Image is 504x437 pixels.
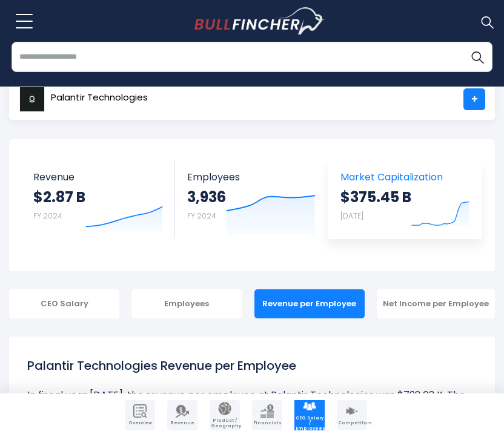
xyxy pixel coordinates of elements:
a: Palantir Technologies [19,88,148,110]
strong: 3,936 [187,188,226,206]
a: Revenue $2.87 B FY 2024 [21,160,175,238]
span: Market Capitalization [340,171,469,183]
div: CEO Salary [9,289,119,318]
span: Competitors [338,421,366,425]
span: Revenue [33,171,163,183]
a: Company Employees [294,400,325,430]
div: Revenue per Employee [254,289,365,318]
button: Search [462,42,492,72]
a: + [463,88,485,110]
span: Revenue [168,421,196,425]
a: Company Product/Geography [210,400,240,430]
strong: $375.45 B [340,188,411,206]
small: FY 2024 [33,211,62,221]
img: bullfincher logo [194,7,325,35]
a: Company Competitors [337,400,367,430]
span: Product / Geography [211,418,239,429]
a: Go to homepage [194,7,325,35]
a: Company Overview [125,400,155,430]
span: CEO Salary / Employees [296,416,323,431]
div: Net Income per Employee [377,289,495,318]
h1: Palantir Technologies Revenue per Employee [27,356,477,375]
small: FY 2024 [187,211,216,221]
small: [DATE] [340,211,363,221]
span: Financials [253,421,281,425]
strong: $2.87 B [33,188,85,206]
div: Employees [131,289,242,318]
img: PLTR logo [19,87,45,112]
a: Market Capitalization $375.45 B [DATE] [328,160,482,238]
li: In fiscal year [DATE], the revenue per employee at Palantir Technologies was $728.03 K. The reven... [27,388,477,432]
span: Employees [187,171,316,183]
span: Overview [126,421,154,425]
a: Company Revenue [167,400,197,430]
span: Palantir Technologies [51,93,148,103]
a: Company Financials [252,400,282,430]
a: Employees 3,936 FY 2024 [175,160,328,238]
